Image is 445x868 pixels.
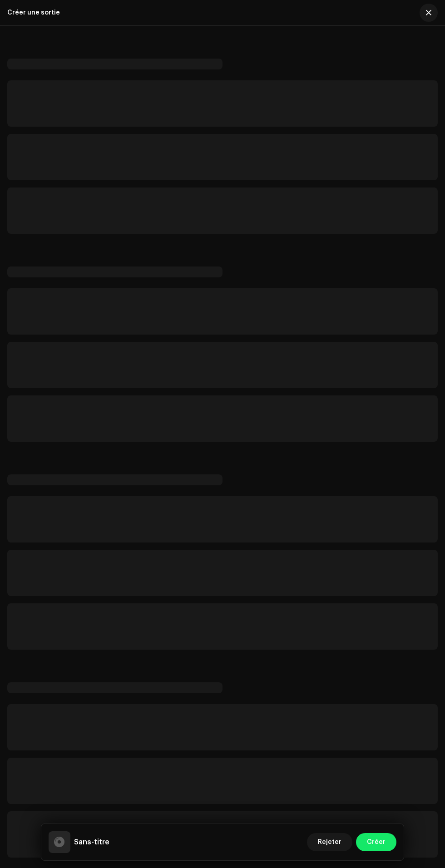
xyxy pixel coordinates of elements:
[318,833,341,851] span: Rejeter
[74,837,109,848] h5: Sans-titre
[356,833,396,851] button: Créer
[7,9,60,16] div: Créer une sortie
[367,833,386,851] span: Créer
[307,833,352,851] button: Rejeter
